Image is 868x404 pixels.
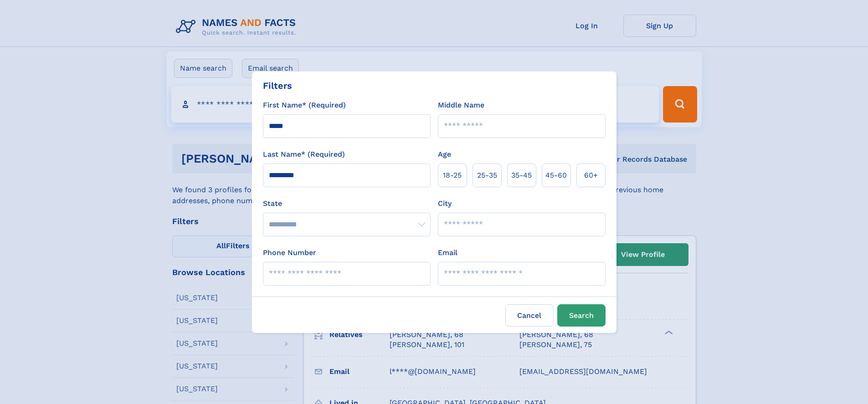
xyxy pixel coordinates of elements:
label: First Name* (Required) [263,100,346,111]
label: Email [438,247,457,258]
label: Middle Name [438,100,484,111]
div: Filters [263,79,292,92]
span: 35‑45 [511,170,532,181]
label: Phone Number [263,247,316,258]
label: State [263,198,431,209]
label: Age [438,149,451,160]
span: 60+ [584,170,598,181]
label: City [438,198,452,209]
span: 45‑60 [545,170,567,181]
button: Search [557,304,606,327]
label: Cancel [505,304,554,327]
span: 18‑25 [443,170,462,181]
span: 25‑35 [477,170,497,181]
label: Last Name* (Required) [263,149,345,160]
